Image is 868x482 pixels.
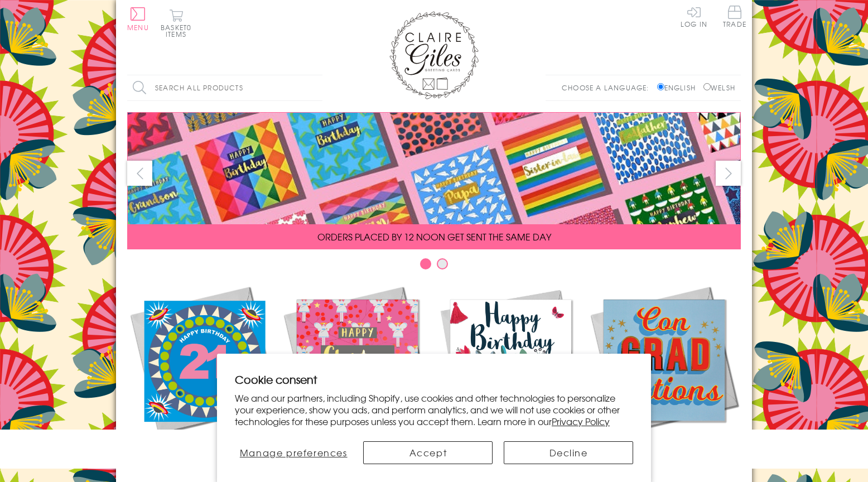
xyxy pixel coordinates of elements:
[311,75,322,100] input: Search
[127,75,322,100] input: Search all products
[703,83,711,90] input: Welsh
[127,283,281,459] a: New Releases
[235,372,633,387] h2: Cookie consent
[161,9,191,37] button: Basket0 items
[127,22,149,32] span: Menu
[363,441,493,464] button: Accept
[562,83,655,93] p: Choose a language:
[716,161,741,186] button: next
[587,283,741,459] a: Academic
[281,283,434,459] a: Christmas
[127,7,149,31] button: Menu
[317,230,551,243] span: ORDERS PLACED BY 12 NOON GET SENT THE SAME DAY
[657,83,701,93] label: English
[723,6,746,27] span: Trade
[703,83,735,93] label: Welsh
[434,283,587,459] a: Birthdays
[127,161,152,186] button: prev
[420,258,431,269] button: Carousel Page 1 (Current Slide)
[552,414,610,428] a: Privacy Policy
[235,441,352,464] button: Manage preferences
[166,22,191,39] span: 0 items
[657,83,664,90] input: English
[723,6,746,30] a: Trade
[235,392,633,427] p: We and our partners, including Shopify, use cookies and other technologies to personalize your ex...
[389,11,479,99] img: Claire Giles Greetings Cards
[681,6,707,27] a: Log In
[240,446,348,459] span: Manage preferences
[437,258,448,269] button: Carousel Page 2
[127,258,741,275] div: Carousel Pagination
[504,441,633,464] button: Decline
